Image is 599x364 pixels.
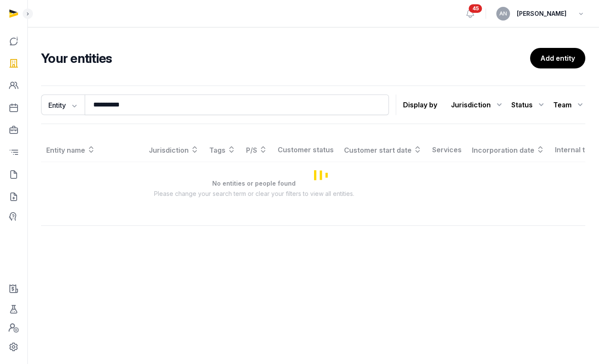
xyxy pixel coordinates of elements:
[41,50,530,66] h2: Your entities
[553,98,585,112] div: Team
[41,95,85,115] button: Entity
[451,98,504,112] div: Jurisdiction
[511,98,546,112] div: Status
[403,98,437,112] p: Display by
[517,9,566,19] span: [PERSON_NAME]
[499,11,507,16] span: AN
[469,4,482,13] span: 45
[530,48,585,68] a: Add entity
[496,7,510,21] button: AN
